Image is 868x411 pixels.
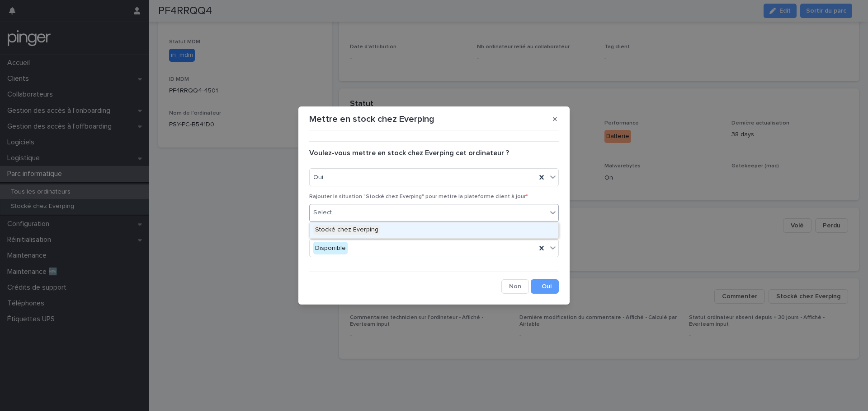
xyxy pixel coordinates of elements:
div: Stocké chez Everping [310,222,558,238]
p: Mettre en stock chez Everping [309,114,434,125]
div: Select... [313,208,336,217]
span: Stocké chez Everping [313,225,380,235]
span: Oui [313,173,323,182]
div: Disponible [313,242,348,255]
h2: Voulez-vous mettre en stock chez Everping cet ordinateur ? [309,149,559,157]
span: Rajouter la situation "Stocké chez Everping" pour mettre la plateforme client à jour [309,194,528,199]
